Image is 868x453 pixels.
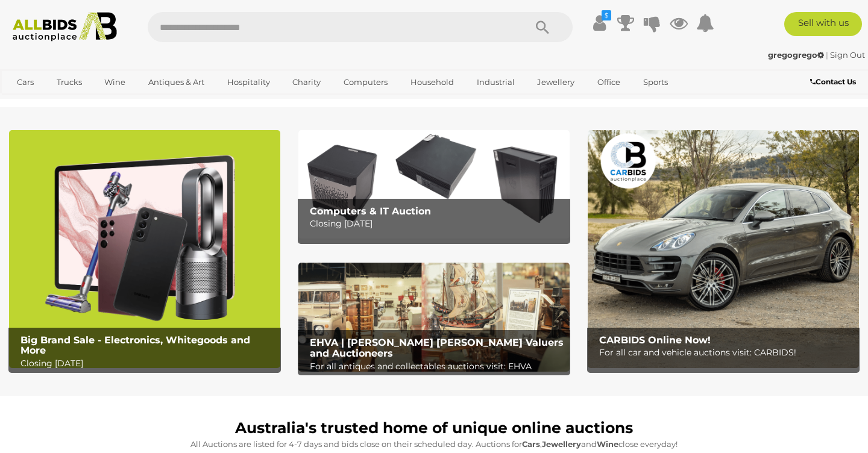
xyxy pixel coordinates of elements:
a: Cars [9,72,42,92]
a: Sports [635,72,676,92]
img: Allbids.com.au [7,12,124,42]
a: Wine [96,72,133,92]
strong: Wine [597,439,618,449]
a: Office [590,72,628,92]
b: Contact Us [810,77,856,86]
h1: Australia's trusted home of unique online auctions [15,420,853,437]
a: Household [403,72,462,92]
a: Trucks [49,72,90,92]
b: Big Brand Sale - Electronics, Whitegoods and More [20,334,250,357]
a: CARBIDS Online Now! CARBIDS Online Now! For all car and vehicle auctions visit: CARBIDS! [588,130,859,367]
a: Sell with us [784,12,862,36]
a: gregogrego [768,50,826,60]
span: | [826,50,828,60]
p: For all car and vehicle auctions visit: CARBIDS! [599,345,853,360]
a: Computers & IT Auction Computers & IT Auction Closing [DATE] [298,130,570,239]
b: Computers & IT Auction [310,205,431,217]
img: Computers & IT Auction [298,130,570,239]
a: Antiques & Art [140,72,212,92]
b: EHVA | [PERSON_NAME] [PERSON_NAME] Valuers and Auctioneers [310,337,564,359]
strong: Cars [522,439,540,449]
strong: gregogrego [768,50,824,60]
a: Contact Us [810,75,859,89]
p: Closing [DATE] [310,216,564,231]
img: Big Brand Sale - Electronics, Whitegoods and More [9,130,280,367]
a: Computers [336,72,395,92]
a: $ [590,12,608,34]
p: For all antiques and collectables auctions visit: EHVA [310,359,564,374]
a: Industrial [469,72,523,92]
p: Closing [DATE] [20,356,274,371]
i: $ [602,10,611,20]
img: CARBIDS Online Now! [588,130,859,367]
a: Sign Out [830,50,865,60]
a: Big Brand Sale - Electronics, Whitegoods and More Big Brand Sale - Electronics, Whitegoods and Mo... [9,130,280,367]
a: EHVA | Evans Hastings Valuers and Auctioneers EHVA | [PERSON_NAME] [PERSON_NAME] Valuers and Auct... [298,263,570,371]
img: EHVA | Evans Hastings Valuers and Auctioneers [298,263,570,371]
strong: Jewellery [542,439,581,449]
p: All Auctions are listed for 4-7 days and bids close on their scheduled day. Auctions for , and cl... [15,437,853,451]
a: Hospitality [219,72,278,92]
a: Jewellery [529,72,582,92]
button: Search [512,12,573,42]
a: Charity [285,72,329,92]
a: [GEOGRAPHIC_DATA] [9,92,110,112]
b: CARBIDS Online Now! [599,334,711,346]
